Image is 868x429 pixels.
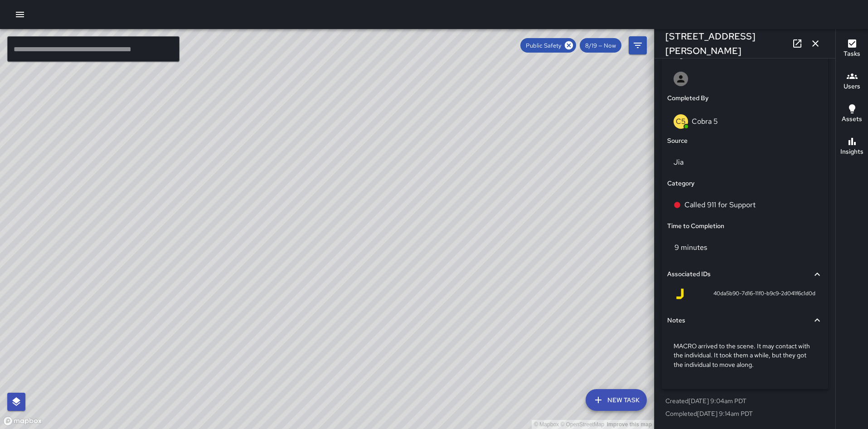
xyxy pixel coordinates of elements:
[692,117,718,126] p: Cobra 5
[676,116,686,127] p: C5
[836,65,868,98] button: Users
[667,136,688,146] h6: Source
[520,38,576,53] div: Public Safety
[580,42,621,49] span: 8/19 — Now
[520,42,567,49] span: Public Safety
[836,131,868,163] button: Insights
[713,289,815,298] span: 40da5b90-7d16-11f0-b9c9-2d041f6c1d0d
[684,200,756,210] p: Called 911 for Support
[665,29,788,58] h6: [STREET_ADDRESS][PERSON_NAME]
[674,157,816,168] p: Jia
[844,49,860,59] h6: Tasks
[665,396,824,405] p: Created [DATE] 9:04am PDT
[667,310,823,331] div: Notes
[629,36,647,54] button: Filters
[586,389,647,411] button: New Task
[836,98,868,131] button: Assets
[667,221,724,231] h6: Time to Completion
[667,316,685,326] h6: Notes
[844,82,860,92] h6: Users
[665,409,824,418] p: Completed [DATE] 9:14am PDT
[667,93,708,103] h6: Completed By
[667,264,823,285] div: Associated IDs
[840,147,863,157] h6: Insights
[842,114,862,124] h6: Assets
[674,341,816,369] p: MACRO arrived to the scene. It may contact with the individual. It took them a while, but they go...
[836,33,868,65] button: Tasks
[674,243,707,252] p: 9 minutes
[667,269,711,279] h6: Associated IDs
[667,179,694,189] h6: Category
